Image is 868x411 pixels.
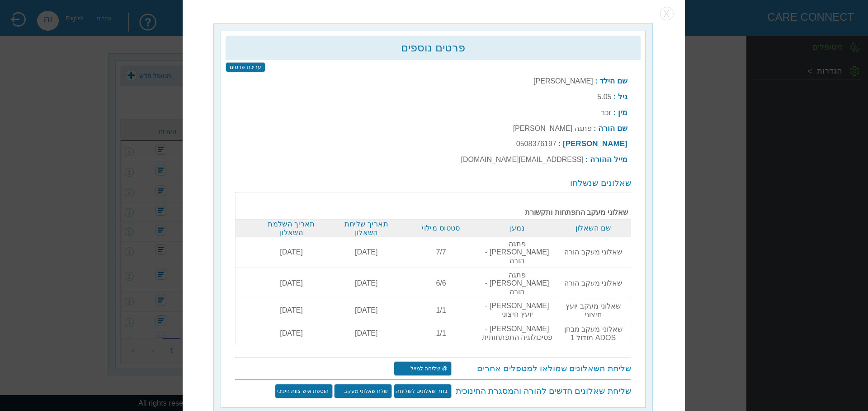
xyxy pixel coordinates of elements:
[404,219,478,237] th: סטטוס מילוי
[461,155,584,163] label: [EMAIL_ADDRESS][DOMAIN_NAME]
[329,322,404,345] td: [DATE]
[598,92,612,100] label: 5.05
[594,124,596,132] b: :
[329,268,404,299] td: [DATE]
[254,322,329,345] td: [DATE]
[590,155,627,163] b: מייל ההורה
[254,268,329,299] td: [DATE]
[533,77,593,84] label: [PERSON_NAME]
[563,139,627,148] b: [PERSON_NAME]
[556,299,631,322] td: שאלוני מעקב יועץ חיצוני
[516,139,557,147] label: 0508376197
[556,322,631,345] td: שאלוני מעקב מבחן ADOS מודול 1
[254,219,329,237] th: תאריך השלמת השאלון
[595,77,597,84] b: :
[598,124,627,132] b: שם הורה
[335,383,392,398] input: שלח שאלוני מעקב
[585,155,588,163] b: :
[329,299,404,322] td: [DATE]
[404,236,478,268] td: 7/7
[478,236,556,268] td: פתגה [PERSON_NAME] - הורה
[329,236,404,268] td: [DATE]
[404,268,478,299] td: 6/6
[453,363,631,373] h3: שליחת השאלונים שמולאו למטפלים אחרים
[453,386,631,396] h3: שליחת שאלונים חדשים להורה והמסגרת החינוכית
[275,383,333,398] input: הוספת איש צוות חינוכי
[556,268,631,299] td: שאלוני מעקב הורה
[394,361,452,375] input: @ שליחה למייל
[556,236,631,268] td: שאלוני מעקב הורה
[394,383,452,398] input: בחר שאלונים לשליחה
[571,178,631,187] span: שאלונים שנשלחו
[404,322,478,345] td: 1/1
[599,76,627,85] b: שם הילד
[404,299,478,322] td: 1/1
[478,322,556,345] td: [PERSON_NAME] - פסיכולוגיה התפתחותית
[329,219,404,237] th: תאריך שליחת השאלון
[257,199,628,216] b: שאלוני מעקב התפתחות ותקשורת
[559,139,561,147] b: :
[478,268,556,299] td: פתגה [PERSON_NAME] - הורה
[478,299,556,322] td: [PERSON_NAME] - יועץ חיצוני
[601,108,612,116] label: זכר
[254,299,329,322] td: [DATE]
[226,62,265,72] input: עריכת פרטים
[556,219,631,237] th: שם השאלון
[613,108,616,116] b: :
[231,41,636,54] h2: פרטים נוספים
[613,92,616,100] b: :
[254,236,329,268] td: [DATE]
[478,219,556,237] th: נמען
[618,108,627,116] b: מין
[618,92,627,101] b: גיל
[513,124,592,132] label: פתגה [PERSON_NAME]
